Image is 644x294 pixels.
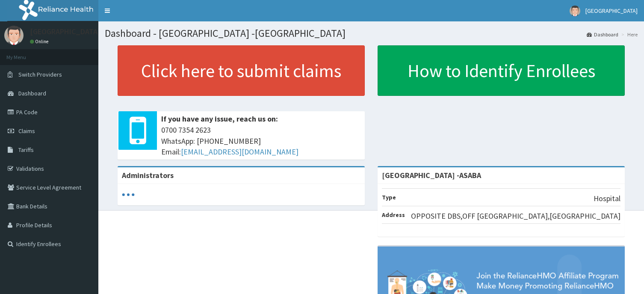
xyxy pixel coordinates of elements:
span: [GEOGRAPHIC_DATA] [585,7,638,15]
span: Dashboard [18,89,46,97]
span: Claims [18,127,35,135]
strong: [GEOGRAPHIC_DATA] -ASABA [382,170,481,180]
b: Address [382,211,405,219]
p: [GEOGRAPHIC_DATA] [30,28,100,36]
p: Hospital [594,193,620,204]
b: Type [382,193,396,201]
b: Administrators [122,170,174,180]
b: If you have any issue, reach us on: [161,114,278,124]
p: OPPOSITE DBS,OFF [GEOGRAPHIC_DATA],[GEOGRAPHIC_DATA] [411,211,620,222]
span: Tariffs [18,146,34,154]
span: 0700 7354 2623 WhatsApp: [PHONE_NUMBER] Email: [161,125,360,157]
a: Click here to submit claims [118,45,365,96]
a: Online [30,39,50,45]
img: User Image [570,6,580,16]
img: User Image [4,26,24,45]
a: [EMAIL_ADDRESS][DOMAIN_NAME] [181,147,298,157]
a: How to Identify Enrollees [378,45,625,96]
svg: audio-loading [122,188,135,201]
span: Switch Providers [18,71,62,78]
li: Here [619,31,638,38]
a: Dashboard [587,31,618,38]
h1: Dashboard - [GEOGRAPHIC_DATA] -[GEOGRAPHIC_DATA] [105,28,638,39]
